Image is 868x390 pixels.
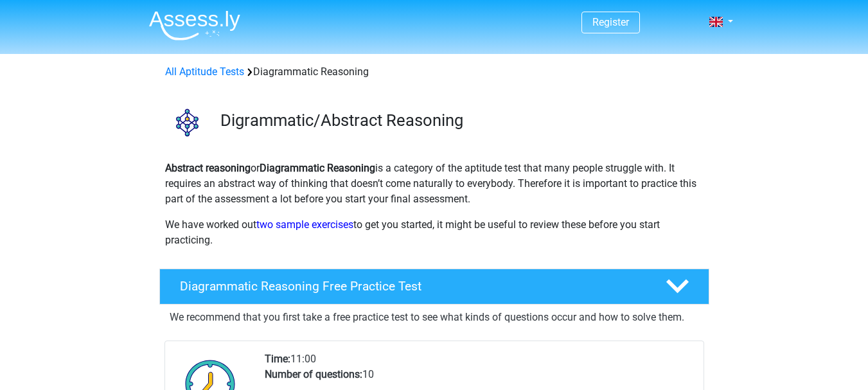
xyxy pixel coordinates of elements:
a: All Aptitude Tests [165,66,244,78]
b: Abstract reasoning [165,162,251,174]
img: diagrammatic reasoning [160,95,215,150]
p: or is a category of the aptitude test that many people struggle with. It requires an abstract way... [165,161,704,207]
img: Assessly [149,10,240,40]
b: Diagrammatic Reasoning [260,162,375,174]
a: Diagrammatic Reasoning Free Practice Test [154,269,714,305]
b: Number of questions: [265,368,362,380]
a: Register [592,16,629,28]
h4: Diagrammatic Reasoning Free Practice Test [180,279,645,294]
b: Time: [265,353,290,365]
a: two sample exercises [256,218,353,231]
p: We recommend that you first take a free practice test to see what kinds of questions occur and ho... [170,310,699,325]
h3: Digrammatic/Abstract Reasoning [220,111,699,130]
p: We have worked out to get you started, it might be useful to review these before you start practi... [165,217,704,248]
div: Diagrammatic Reasoning [160,64,709,80]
